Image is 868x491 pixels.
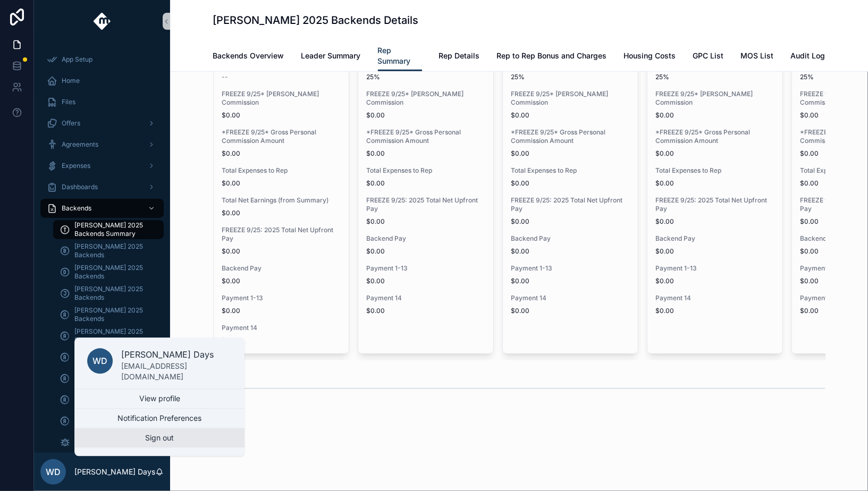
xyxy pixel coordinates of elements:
[53,411,164,430] a: [PERSON_NAME] 2025 Backend
[741,46,774,67] a: MOS List
[367,234,485,243] span: Backend Pay
[74,409,245,428] button: Notification Preferences
[74,327,153,344] span: [PERSON_NAME] 2025 Backends
[213,13,419,28] h1: [PERSON_NAME] 2025 Backends Details
[791,50,825,61] span: Audit Log
[62,140,98,149] span: Agreements
[511,247,629,256] span: $0.00
[511,196,629,213] span: FREEZE 9/25: 2025 Total Net Upfront Pay
[439,50,480,61] span: Rep Details
[222,90,340,107] span: FREEZE 9/25* [PERSON_NAME] Commission
[222,307,340,315] span: $0.00
[53,433,164,452] a: 2025 GPC Customer List
[34,43,170,453] div: scrollable content
[62,77,80,85] span: Home
[511,277,629,285] span: $0.00
[62,183,98,191] span: Dashboards
[367,166,485,175] span: Total Expenses to Rep
[74,285,153,302] span: [PERSON_NAME] 2025 Backends
[222,149,340,158] span: $0.00
[53,284,164,303] a: [PERSON_NAME] 2025 Backends
[222,226,340,243] span: FREEZE 9/25: 2025 Total Net Upfront Pay
[74,389,245,408] a: View profile
[222,247,340,256] span: $0.00
[40,199,164,218] a: Backends
[511,294,629,302] span: Payment 14
[656,217,774,226] span: $0.00
[222,166,340,175] span: Total Expenses to Rep
[367,247,485,256] span: $0.00
[378,41,422,72] a: Rep Summary
[367,90,485,107] span: FREEZE 9/25* [PERSON_NAME] Commission
[53,220,164,239] a: [PERSON_NAME] 2025 Backends Summary
[40,114,164,133] a: Offers
[656,73,774,81] span: 25%
[121,361,232,382] p: [EMAIL_ADDRESS][DOMAIN_NAME]
[511,217,629,226] span: $0.00
[624,46,676,67] a: Housing Costs
[222,196,340,205] span: Total Net Earnings (from Summary)
[791,46,825,67] a: Audit Log
[40,135,164,154] a: Agreements
[301,50,361,61] span: Leader Summary
[656,166,774,175] span: Total Expenses to Rep
[367,196,485,213] span: FREEZE 9/25: 2025 Total Net Upfront Pay
[53,348,164,367] a: [PERSON_NAME] 2025 Backends
[656,196,774,213] span: FREEZE 9/25: 2025 Total Net Upfront Pay
[74,428,245,447] button: Sign out
[656,179,774,188] span: $0.00
[222,264,340,273] span: Backend Pay
[693,50,724,61] span: GPC List
[741,50,774,61] span: MOS List
[40,156,164,175] a: Expenses
[367,149,485,158] span: $0.00
[213,50,284,61] span: Backends Overview
[439,46,480,67] a: Rep Details
[40,177,164,197] a: Dashboards
[222,209,340,217] span: $0.00
[367,264,485,273] span: Payment 1-13
[74,306,153,323] span: [PERSON_NAME] 2025 Backends
[367,73,485,81] span: 25%
[53,326,164,345] a: [PERSON_NAME] 2025 Backends
[511,128,629,145] span: *FREEZE 9/25* Gross Personal Commission Amount
[92,354,107,367] span: WD
[222,179,340,188] span: $0.00
[40,71,164,90] a: Home
[656,307,774,315] span: $0.00
[511,90,629,107] span: FREEZE 9/25* [PERSON_NAME] Commission
[656,264,774,273] span: Payment 1-13
[367,128,485,145] span: *FREEZE 9/25* Gross Personal Commission Amount
[656,294,774,302] span: Payment 14
[222,111,340,120] span: $0.00
[511,179,629,188] span: $0.00
[693,46,724,67] a: GPC List
[222,324,340,332] span: Payment 14
[301,46,361,67] a: Leader Summary
[511,307,629,315] span: $0.00
[656,247,774,256] span: $0.00
[222,336,340,345] span: $0.00
[367,111,485,120] span: $0.00
[62,119,80,128] span: Offers
[656,149,774,158] span: $0.00
[222,73,229,81] span: --
[74,221,153,238] span: [PERSON_NAME] 2025 Backends Summary
[222,128,340,145] span: *FREEZE 9/25* Gross Personal Commission Amount
[378,45,422,66] span: Rep Summary
[74,242,153,259] span: [PERSON_NAME] 2025 Backends
[213,46,284,67] a: Backends Overview
[74,264,153,281] span: [PERSON_NAME] 2025 Backends
[367,294,485,302] span: Payment 14
[121,348,232,361] p: [PERSON_NAME] Days
[53,369,164,388] a: [PERSON_NAME] 2025 Backends
[222,294,340,302] span: Payment 1-13
[62,162,90,170] span: Expenses
[62,98,75,106] span: Files
[511,149,629,158] span: $0.00
[62,55,92,64] span: App Setup
[511,73,629,81] span: 25%
[74,467,155,477] p: [PERSON_NAME] Days
[46,465,61,478] span: WD
[511,166,629,175] span: Total Expenses to Rep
